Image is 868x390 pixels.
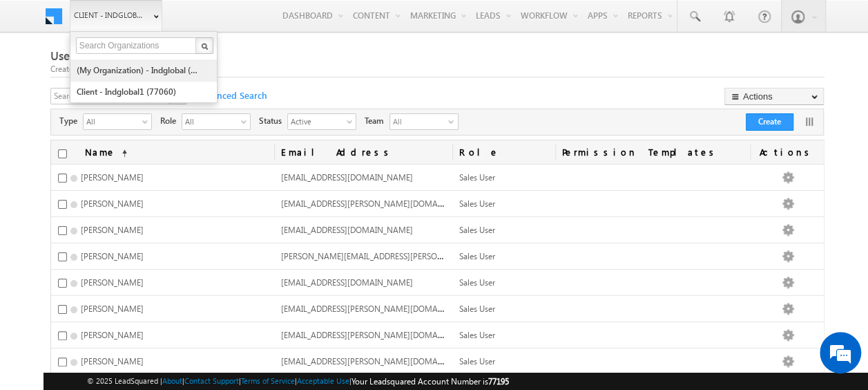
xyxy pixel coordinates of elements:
textarea: Type your message and click 'Submit' [18,128,252,288]
span: [PERSON_NAME] [81,225,144,235]
span: select [241,118,252,125]
span: [EMAIL_ADDRESS][PERSON_NAME][DOMAIN_NAME] [281,328,476,340]
a: Email Address [274,140,452,164]
a: Name [78,140,134,164]
em: Submit [202,299,251,317]
span: (sorted ascending) [116,148,127,159]
a: Acceptable Use [297,376,349,385]
img: d_60004797649_company_0_60004797649 [23,73,58,91]
span: Sales User [459,225,495,235]
span: [EMAIL_ADDRESS][DOMAIN_NAME] [281,277,413,288]
a: Terms of Service [241,376,295,385]
span: Actions [750,140,824,164]
span: [EMAIL_ADDRESS][DOMAIN_NAME] [281,225,413,235]
span: Advanced Search [189,89,271,102]
span: Team [365,115,389,127]
span: 77195 [488,376,509,387]
span: select [347,118,358,125]
span: All [84,114,140,128]
span: All [182,114,239,128]
span: [PERSON_NAME] [81,251,144,261]
input: Search Users [50,88,171,104]
span: [EMAIL_ADDRESS][DOMAIN_NAME] [281,172,413,183]
span: Client - indglobal2 (77195) [74,8,146,22]
span: Sales User [459,251,495,261]
span: Sales User [459,198,495,209]
img: Search [201,43,208,50]
span: Sales User [459,172,495,183]
span: [EMAIL_ADDRESS][PERSON_NAME][DOMAIN_NAME] [281,197,476,209]
span: Active [288,114,345,128]
a: Contact Support [184,376,239,385]
span: [PERSON_NAME] [81,356,144,366]
div: Create and Update LeadSquared users [50,63,824,75]
span: [PERSON_NAME] [81,277,144,288]
span: Sales User [459,330,495,340]
span: Role [160,115,182,127]
button: Create [746,113,793,131]
div: Minimize live chat window [226,7,260,40]
span: [PERSON_NAME] [81,172,144,183]
a: Role [452,140,555,164]
span: All [390,114,445,129]
span: [PERSON_NAME][EMAIL_ADDRESS][PERSON_NAME][DOMAIN_NAME] [281,250,539,261]
span: [PERSON_NAME] [81,330,144,340]
a: About [162,376,182,385]
span: [PERSON_NAME] [81,198,144,209]
span: Users [50,48,79,64]
span: select [142,118,153,125]
span: Permission Templates [555,140,750,164]
button: Actions [724,88,824,105]
span: Sales User [459,277,495,288]
span: Status [259,115,287,127]
a: (My Organization) - indglobal (48060) [76,59,202,81]
span: Sales User [459,304,495,314]
span: [EMAIL_ADDRESS][PERSON_NAME][DOMAIN_NAME] [281,355,476,366]
div: Leave a message [72,73,232,91]
span: [PERSON_NAME] [81,304,144,314]
a: Client - indglobal1 (77060) [76,81,202,102]
span: © 2025 LeadSquared | | | | | [87,375,509,388]
input: Search Organizations [76,37,197,54]
span: [EMAIL_ADDRESS][PERSON_NAME][DOMAIN_NAME] [281,302,476,314]
span: Sales User [459,356,495,366]
span: Your Leadsquared Account Number is [351,376,509,387]
span: Type [59,115,83,127]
